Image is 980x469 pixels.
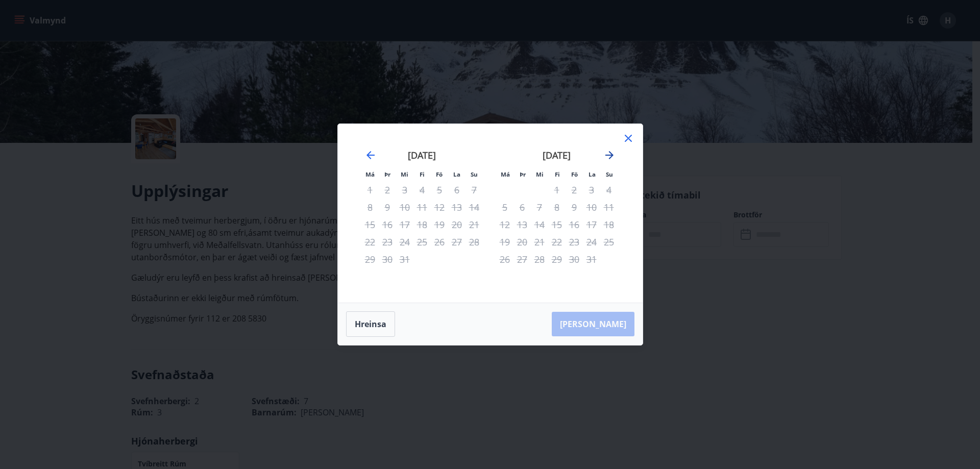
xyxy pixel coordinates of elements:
td: Not available. þriðjudagur, 2. desember 2025 [379,181,396,199]
td: Not available. laugardagur, 24. janúar 2026 [583,233,600,251]
td: Not available. mánudagur, 1. desember 2025 [361,181,379,199]
td: Not available. mánudagur, 22. desember 2025 [361,233,379,251]
td: Not available. miðvikudagur, 21. janúar 2026 [531,233,548,251]
td: Not available. mánudagur, 15. desember 2025 [361,216,379,233]
td: Not available. laugardagur, 17. janúar 2026 [583,216,600,233]
td: Not available. sunnudagur, 11. janúar 2026 [600,199,618,216]
td: Not available. miðvikudagur, 14. janúar 2026 [531,216,548,233]
small: Fi [555,170,560,178]
td: Not available. þriðjudagur, 9. desember 2025 [379,199,396,216]
td: Not available. sunnudagur, 7. desember 2025 [465,181,483,199]
small: Þr [520,170,526,178]
td: Not available. laugardagur, 6. desember 2025 [448,181,465,199]
td: Not available. fimmtudagur, 25. desember 2025 [413,233,431,251]
div: Move backward to switch to the previous month. [364,149,377,161]
td: Not available. miðvikudagur, 17. desember 2025 [396,216,413,233]
td: Not available. miðvikudagur, 10. desember 2025 [396,199,413,216]
small: Mi [536,170,544,178]
td: Not available. föstudagur, 26. desember 2025 [431,233,448,251]
td: Not available. miðvikudagur, 7. janúar 2026 [531,199,548,216]
small: Má [365,170,375,178]
td: Not available. mánudagur, 29. desember 2025 [361,251,379,268]
div: Calendar [350,136,630,290]
td: Not available. mánudagur, 26. janúar 2026 [496,251,513,268]
td: Not available. föstudagur, 2. janúar 2026 [566,181,583,199]
div: Move forward to switch to the next month. [603,149,616,161]
td: Not available. sunnudagur, 25. janúar 2026 [600,233,618,251]
strong: [DATE] [543,149,571,161]
td: Not available. mánudagur, 5. janúar 2026 [496,199,513,216]
td: Not available. föstudagur, 9. janúar 2026 [566,199,583,216]
small: Su [606,170,613,178]
small: Má [501,170,510,178]
td: Not available. miðvikudagur, 24. desember 2025 [396,233,413,251]
small: La [453,170,460,178]
td: Not available. þriðjudagur, 16. desember 2025 [379,216,396,233]
td: Not available. föstudagur, 16. janúar 2026 [566,216,583,233]
td: Not available. fimmtudagur, 18. desember 2025 [413,216,431,233]
td: Not available. mánudagur, 12. janúar 2026 [496,216,513,233]
td: Not available. sunnudagur, 14. desember 2025 [465,199,483,216]
button: Hreinsa [346,311,395,337]
td: Not available. þriðjudagur, 13. janúar 2026 [513,216,531,233]
td: Not available. föstudagur, 30. janúar 2026 [566,251,583,268]
td: Not available. fimmtudagur, 8. janúar 2026 [548,199,566,216]
td: Not available. miðvikudagur, 31. desember 2025 [396,251,413,268]
td: Not available. laugardagur, 31. janúar 2026 [583,251,600,268]
td: Not available. miðvikudagur, 3. desember 2025 [396,181,413,199]
td: Not available. föstudagur, 5. desember 2025 [431,181,448,199]
td: Not available. laugardagur, 27. desember 2025 [448,233,465,251]
td: Not available. sunnudagur, 18. janúar 2026 [600,216,618,233]
td: Not available. þriðjudagur, 27. janúar 2026 [513,251,531,268]
small: Fi [420,170,425,178]
td: Not available. fimmtudagur, 4. desember 2025 [413,181,431,199]
small: Fö [571,170,578,178]
td: Not available. fimmtudagur, 15. janúar 2026 [548,216,566,233]
small: Þr [384,170,390,178]
td: Not available. föstudagur, 23. janúar 2026 [566,233,583,251]
td: Not available. laugardagur, 3. janúar 2026 [583,181,600,199]
td: Not available. laugardagur, 20. desember 2025 [448,216,465,233]
td: Not available. þriðjudagur, 20. janúar 2026 [513,233,531,251]
td: Not available. fimmtudagur, 29. janúar 2026 [548,251,566,268]
td: Not available. miðvikudagur, 28. janúar 2026 [531,251,548,268]
td: Not available. þriðjudagur, 23. desember 2025 [379,233,396,251]
td: Not available. laugardagur, 13. desember 2025 [448,199,465,216]
td: Not available. laugardagur, 10. janúar 2026 [583,199,600,216]
td: Not available. fimmtudagur, 22. janúar 2026 [548,233,566,251]
td: Not available. sunnudagur, 4. janúar 2026 [600,181,618,199]
td: Not available. þriðjudagur, 6. janúar 2026 [513,199,531,216]
td: Not available. mánudagur, 8. desember 2025 [361,199,379,216]
td: Not available. fimmtudagur, 1. janúar 2026 [548,181,566,199]
small: La [589,170,596,178]
td: Not available. fimmtudagur, 11. desember 2025 [413,199,431,216]
td: Not available. föstudagur, 12. desember 2025 [431,199,448,216]
td: Not available. sunnudagur, 21. desember 2025 [465,216,483,233]
small: Fö [436,170,443,178]
td: Not available. föstudagur, 19. desember 2025 [431,216,448,233]
small: Su [471,170,478,178]
td: Not available. sunnudagur, 28. desember 2025 [465,233,483,251]
td: Not available. þriðjudagur, 30. desember 2025 [379,251,396,268]
strong: [DATE] [408,149,436,161]
td: Not available. mánudagur, 19. janúar 2026 [496,233,513,251]
small: Mi [401,170,408,178]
